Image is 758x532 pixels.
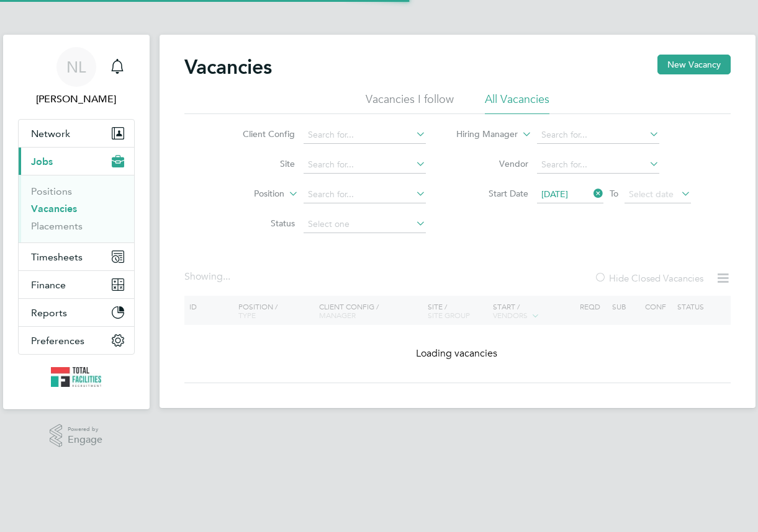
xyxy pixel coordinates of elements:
[19,299,134,326] button: Reports
[657,55,731,74] button: New Vacancy
[68,424,102,435] span: Powered by
[19,120,134,147] button: Network
[31,335,84,347] span: Preferences
[19,243,134,270] button: Timesheets
[68,435,102,445] span: Engage
[66,59,86,75] span: NL
[184,270,233,283] div: Showing
[19,327,134,354] button: Preferences
[485,92,549,114] li: All Vacancies
[304,186,426,203] input: Search for...
[223,128,295,140] label: Client Config
[18,92,135,107] span: Nicola Lawrence
[50,424,102,448] a: Powered byEngage
[19,271,134,298] button: Finance
[366,92,454,114] li: Vacancies I follow
[51,367,102,387] img: tfrecruitment-logo-retina.png
[594,272,703,284] label: Hide Closed Vacancies
[223,270,230,283] span: ...
[31,156,53,167] span: Jobs
[31,279,66,291] span: Finance
[31,307,67,319] span: Reports
[537,126,659,144] input: Search for...
[213,188,284,200] label: Position
[304,216,426,233] input: Select one
[223,218,295,229] label: Status
[446,128,518,141] label: Hiring Manager
[31,251,83,263] span: Timesheets
[606,185,622,202] span: To
[629,188,674,200] span: Select date
[223,158,295,169] label: Site
[541,188,568,200] span: [DATE]
[31,185,72,197] a: Positions
[457,158,528,169] label: Vendor
[537,156,659,174] input: Search for...
[304,126,426,144] input: Search for...
[19,148,134,175] button: Jobs
[31,220,83,232] a: Placements
[457,188,528,199] label: Start Date
[18,47,135,107] a: NL[PERSON_NAME]
[3,35,150,409] nav: Main navigation
[31,128,70,140] span: Network
[19,175,134,242] div: Jobs
[18,367,135,387] a: Go to home page
[31,203,77,215] a: Vacancies
[184,55,272,79] h2: Vacancies
[304,156,426,174] input: Search for...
